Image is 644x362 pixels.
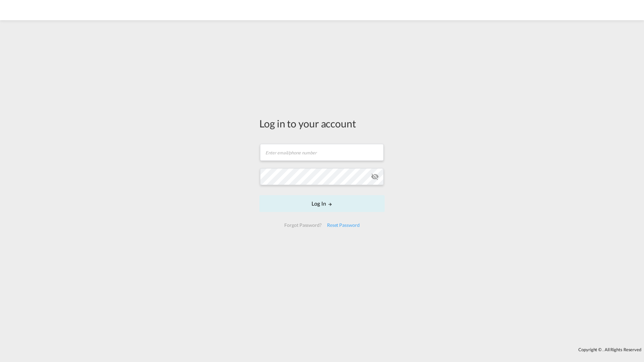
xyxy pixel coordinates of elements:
[259,195,385,212] button: LOGIN
[371,173,379,181] md-icon: icon-eye-off
[259,116,385,130] div: Log in to your account
[282,219,324,231] div: Forgot Password?
[260,144,384,161] input: Enter email/phone number
[324,219,362,231] div: Reset Password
